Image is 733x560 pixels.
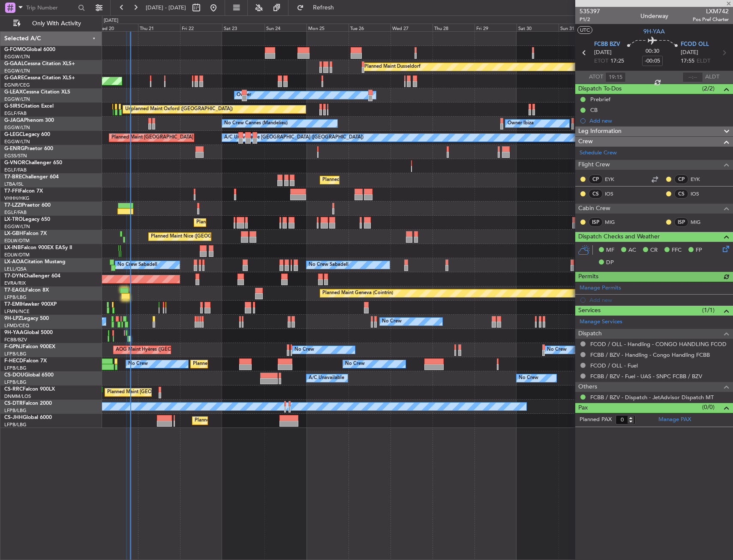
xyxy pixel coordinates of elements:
[193,358,328,370] div: Planned Maint [GEOGRAPHIC_DATA] ([GEOGRAPHIC_DATA])
[559,24,601,31] div: Sun 31
[4,104,54,109] a: G-SIRSCitation Excel
[391,24,433,31] div: Wed 27
[146,4,186,12] span: [DATE] - [DATE]
[4,316,49,321] a: 9H-LPZLegacy 500
[151,230,246,243] div: Planned Maint Nice ([GEOGRAPHIC_DATA])
[4,316,21,321] span: 9H-LPZ
[116,343,261,356] div: AOG Maint Hyères ([GEOGRAPHIC_DATA]-[GEOGRAPHIC_DATA])
[693,16,729,23] span: Pos Pref Charter
[348,24,391,31] div: Tue 26
[4,245,21,250] span: LX-INB
[4,415,23,420] span: CS-JHH
[224,131,363,144] div: A/C Unavailable [GEOGRAPHIC_DATA] ([GEOGRAPHIC_DATA])
[643,27,665,36] span: 9H-YAA
[606,259,614,267] span: DP
[674,189,688,199] div: CS
[578,126,622,136] span: Leg Information
[4,61,24,66] span: G-GAAL
[580,415,612,424] label: Planned PAX
[4,288,25,293] span: T7-EAGL
[4,387,55,392] a: CS-RRCFalcon 900LX
[702,403,715,412] span: (0/0)
[4,160,62,166] a: G-VNORChallenger 650
[4,90,70,95] a: G-LEAXCessna Citation XLS
[578,329,602,339] span: Dispatch
[4,153,27,159] a: EGSS/STN
[681,48,698,57] span: [DATE]
[4,302,21,307] span: T7-EMI
[294,343,314,356] div: No Crew
[4,68,30,74] a: EGGW/LTN
[4,415,52,420] a: CS-JHHGlobal 6000
[4,358,23,364] span: F-HECD
[578,232,660,242] span: Dispatch Checks and Weather
[309,372,344,385] div: A/C Unavailable
[4,75,24,81] span: G-GARE
[578,403,588,413] span: Pax
[628,246,636,255] span: AC
[4,252,30,258] a: EDLW/DTM
[4,203,51,208] a: T7-LZZIPraetor 600
[4,138,30,145] a: EGGW/LTN
[519,372,538,385] div: No Crew
[578,382,597,392] span: Others
[590,394,714,401] a: FCBB / BZV - Dispatch - JetAdvisor Dispatch MT
[138,24,180,31] div: Thu 21
[578,306,601,316] span: Services
[4,217,50,222] a: LX-TROLegacy 650
[578,204,610,214] span: Cabin Crew
[4,373,24,378] span: CS-DOU
[26,1,75,14] input: Trip Number
[702,84,715,93] span: (2/2)
[293,1,344,15] button: Refresh
[605,218,624,226] a: MIG
[691,190,710,198] a: IOS
[4,54,30,60] a: EGGW/LTN
[475,24,517,31] div: Fri 29
[4,322,29,329] a: LFMD/CEQ
[590,106,598,114] div: CB
[4,189,43,194] a: T7-FFIFalcon 7X
[4,407,27,414] a: LFPB/LBG
[4,203,22,208] span: T7-LZZI
[111,131,246,144] div: Planned Maint [GEOGRAPHIC_DATA] ([GEOGRAPHIC_DATA])
[4,344,23,349] span: F-GPNJ
[4,195,30,202] a: VHHH/HKG
[580,7,600,16] span: 535397
[4,330,24,335] span: 9H-YAA
[672,246,682,255] span: FFC
[382,315,402,328] div: No Crew
[696,246,702,255] span: FP
[4,266,27,272] a: LELL/QSA
[4,189,19,194] span: T7-FFI
[590,340,727,348] a: FCOD / OLL - Handling - CONGO HANDLING FCOD
[4,132,23,137] span: G-LEGC
[646,47,659,56] span: 00:30
[693,7,729,16] span: LXM742
[674,217,688,227] div: ISP
[4,330,53,335] a: 9H-YAAGlobal 5000
[580,16,600,23] span: P1/2
[96,24,138,31] div: Wed 20
[4,344,55,349] a: F-GPNJFalcon 900EX
[309,259,348,271] div: No Crew Sabadell
[4,308,30,315] a: LFMN/NCE
[589,217,603,227] div: ISP
[104,17,118,24] div: [DATE]
[4,379,27,385] a: LFPB/LBG
[681,57,694,66] span: 17:55
[345,358,365,370] div: No Crew
[4,231,23,236] span: LX-GBH
[4,132,50,137] a: G-LEGCLegacy 600
[589,175,603,184] div: CP
[125,103,233,116] div: Unplanned Maint Oxford ([GEOGRAPHIC_DATA])
[705,73,719,81] span: ALDT
[4,175,22,180] span: T7-BRE
[580,318,622,326] a: Manage Services
[4,217,23,222] span: LX-TRO
[433,24,475,31] div: Thu 28
[4,274,60,279] a: T7-DYNChallenger 604
[306,24,348,31] div: Mon 25
[578,137,593,147] span: Crew
[4,175,59,180] a: T7-BREChallenger 604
